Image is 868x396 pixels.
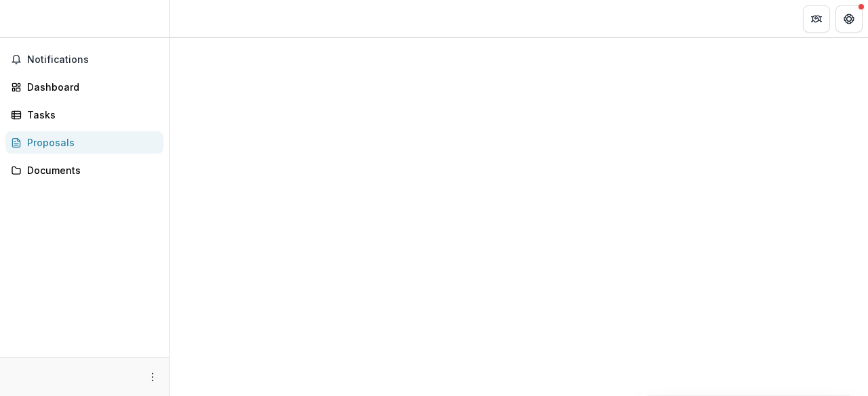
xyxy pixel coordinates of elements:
[5,76,163,98] a: Dashboard
[27,108,153,122] div: Tasks
[5,104,163,126] a: Tasks
[803,5,830,32] button: Partners
[27,54,158,66] span: Notifications
[5,49,163,70] button: Notifications
[5,159,163,181] a: Documents
[5,131,163,154] a: Proposals
[27,80,153,94] div: Dashboard
[835,5,863,32] button: Get Help
[27,163,153,177] div: Documents
[27,135,153,150] div: Proposals
[144,369,161,385] button: More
